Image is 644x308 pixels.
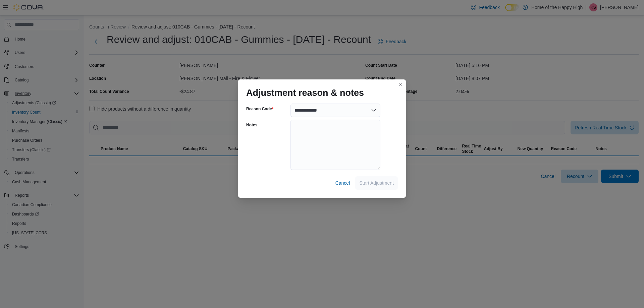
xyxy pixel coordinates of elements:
button: Start Adjustment [355,176,398,190]
h1: Adjustment reason & notes [246,87,364,98]
button: Cancel [333,176,353,190]
button: Closes this modal window [396,81,405,89]
label: Reason Code [246,106,273,112]
span: Cancel [335,180,350,186]
span: Start Adjustment [359,180,394,186]
label: Notes [246,122,257,128]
